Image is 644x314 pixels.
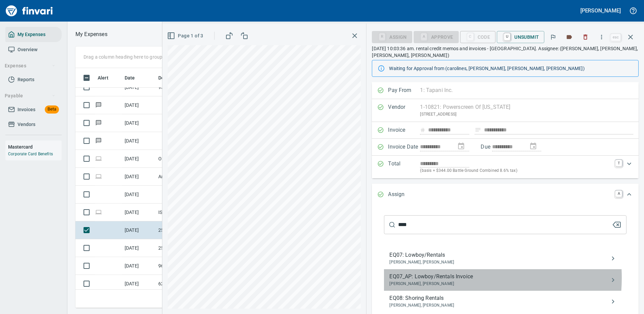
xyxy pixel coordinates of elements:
p: Drag a column heading here to group the table [84,54,182,60]
td: ISSPRO Inc [GEOGRAPHIC_DATA] OR [156,203,216,221]
span: [PERSON_NAME], [PERSON_NAME] [389,281,610,287]
td: 96315.3750010 [156,257,216,275]
button: UUnsubmit [497,31,544,43]
div: EQ07: Lowboy/Rentals[PERSON_NAME], [PERSON_NAME] [384,248,626,269]
a: T [615,160,622,166]
td: 251506.8137 [156,221,216,239]
span: [PERSON_NAME], [PERSON_NAME] [389,259,610,266]
td: [DATE] [122,275,156,293]
div: Waiting for Approval from (carolines, [PERSON_NAME], [PERSON_NAME], [PERSON_NAME]) [389,62,633,74]
button: Labels [562,30,577,44]
div: EQ08: Shoring Rentals[PERSON_NAME], [PERSON_NAME] [384,291,626,312]
a: Reports [5,72,62,87]
span: EQ07_AP: Lowboy/Rentals Invoice [389,273,610,281]
h5: [PERSON_NAME] [580,7,621,14]
td: [DATE] [122,114,156,132]
span: Overview [18,45,37,54]
div: Expand [372,156,639,178]
a: U [504,33,510,40]
td: Amazon Marketplace [GEOGRAPHIC_DATA] [GEOGRAPHIC_DATA] [156,168,216,186]
span: EQ08: Shoring Rentals [389,294,610,302]
span: My Expenses [18,30,45,39]
span: Reports [18,75,34,84]
span: Date [125,74,135,82]
span: [PERSON_NAME], [PERSON_NAME] [389,302,610,309]
p: Total [388,160,420,174]
td: [DATE] [122,132,156,150]
span: Has messages [95,103,102,107]
h6: Mastercard [8,143,62,151]
p: (basis + $344.00 Battle Ground Combined 8.6% tax) [420,167,611,174]
button: Discard [578,30,593,44]
a: esc [611,34,621,41]
button: Expenses [2,60,58,72]
td: [DATE] [122,221,156,239]
td: [DATE] [122,239,156,257]
td: 251506.8136 [156,239,216,257]
td: [DATE] [122,257,156,275]
p: My Expenses [75,30,107,38]
a: Overview [5,42,62,57]
span: Close invoice [609,29,639,45]
span: Online transaction [95,156,102,161]
span: Alert [98,74,108,82]
button: [PERSON_NAME] [579,5,622,16]
span: Unsubmit [502,31,539,43]
span: Has messages [95,121,102,125]
td: 624011 [156,275,216,293]
td: Old Air Products [GEOGRAPHIC_DATA] [GEOGRAPHIC_DATA] [156,150,216,168]
a: Vendors [5,117,62,132]
div: Assign [372,34,412,39]
img: Finvari [4,3,55,19]
span: Description [158,74,192,82]
span: Vendors [18,120,35,129]
p: [DATE] 10:03:36 am. rental credit memos and invoices - [GEOGRAPHIC_DATA]. Assignee: ([PERSON_NAME... [372,45,639,59]
button: Payable [2,90,58,102]
a: InvoicesBeta [5,102,62,117]
td: [DATE] [122,96,156,114]
p: Assign [388,190,420,199]
div: EQ07_AP: Lowboy/Rentals Invoice[PERSON_NAME], [PERSON_NAME] [384,269,626,291]
button: Page 1 of 3 [166,30,206,42]
button: More [594,30,609,44]
span: Page 1 of 3 [168,32,203,40]
span: Date [125,74,144,82]
a: A [615,190,622,197]
span: Expenses [5,62,56,70]
button: Flag [546,30,560,44]
span: Description [158,74,184,82]
a: Corporate Card Benefits [8,152,53,156]
span: EQ07: Lowboy/Rentals [389,251,610,259]
nav: breadcrumb [75,30,107,38]
span: Invoices [18,105,35,114]
td: [DATE] [122,203,156,221]
span: Online transaction [95,210,102,214]
td: [DATE] [122,186,156,203]
div: Expand [372,184,639,206]
div: Coding Required [414,34,459,39]
span: Beta [45,105,59,113]
td: [DATE] [122,168,156,186]
span: Alert [98,74,117,82]
span: Online transaction [95,174,102,179]
div: Code [460,34,496,39]
a: My Expenses [5,27,62,42]
span: Payable [5,92,56,100]
span: Has messages [95,138,102,143]
td: [DATE] [122,150,156,168]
